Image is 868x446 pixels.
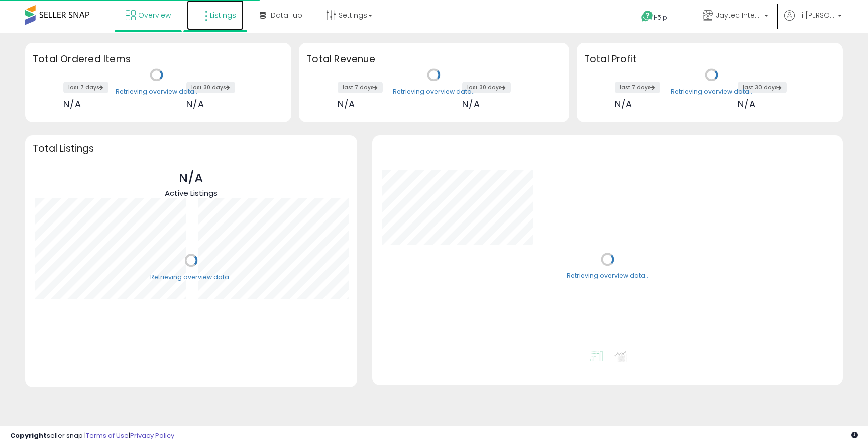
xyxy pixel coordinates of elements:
[716,10,761,20] span: Jaytec International
[10,431,47,440] strong: Copyright
[671,87,752,96] div: Retrieving overview data..
[641,10,654,23] i: Get Help
[784,10,842,33] a: Hi [PERSON_NAME]
[210,10,236,20] span: Listings
[116,87,197,96] div: Retrieving overview data..
[797,10,835,20] span: Hi [PERSON_NAME]
[138,10,171,20] span: Overview
[567,272,648,281] div: Retrieving overview data..
[130,431,174,440] a: Privacy Policy
[393,87,475,96] div: Retrieving overview data..
[10,431,174,441] div: seller snap | |
[86,431,129,440] a: Terms of Use
[654,13,667,22] span: Help
[150,273,232,282] div: Retrieving overview data..
[271,10,302,20] span: DataHub
[633,3,687,33] a: Help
